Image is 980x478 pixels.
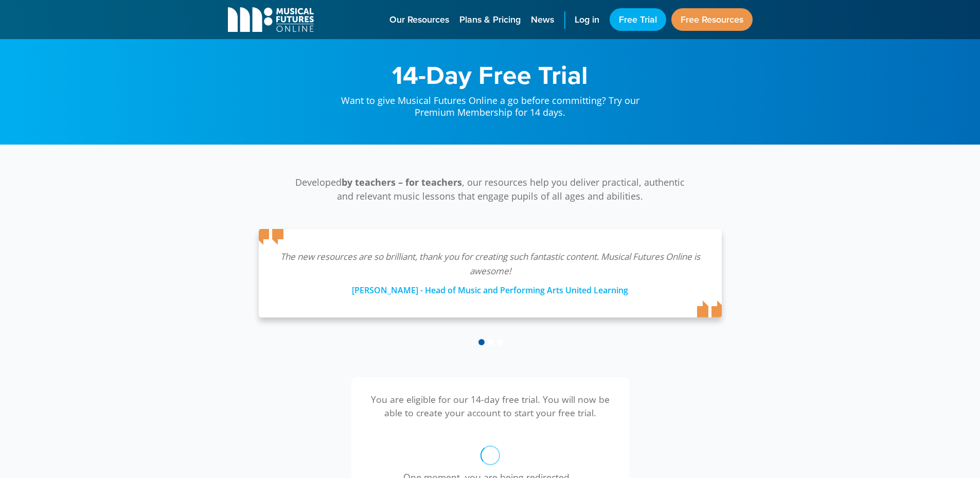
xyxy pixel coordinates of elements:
[389,13,449,27] span: Our Resources
[279,278,701,297] div: [PERSON_NAME] - Head of Music and Performing Arts United Learning
[531,13,554,27] span: News
[367,393,614,420] p: You are eligible for our 14-day free trial. You will now be able to create your account to start ...
[279,250,701,278] p: The new resources are so brilliant, thank you for creating such fantastic content. Musical Future...
[575,13,599,27] span: Log in
[331,62,650,87] h1: 14-Day Free Trial
[290,175,691,203] p: Developed , our resources help you deliver practical, authentic and relevant music lessons that e...
[459,13,521,27] span: Plans & Pricing
[342,176,462,188] strong: by teachers – for teachers
[331,87,650,119] p: Want to give Musical Futures Online a go before committing? Try our Premium Membership for 14 days.
[610,8,666,31] a: Free Trial
[671,8,753,31] a: Free Resources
